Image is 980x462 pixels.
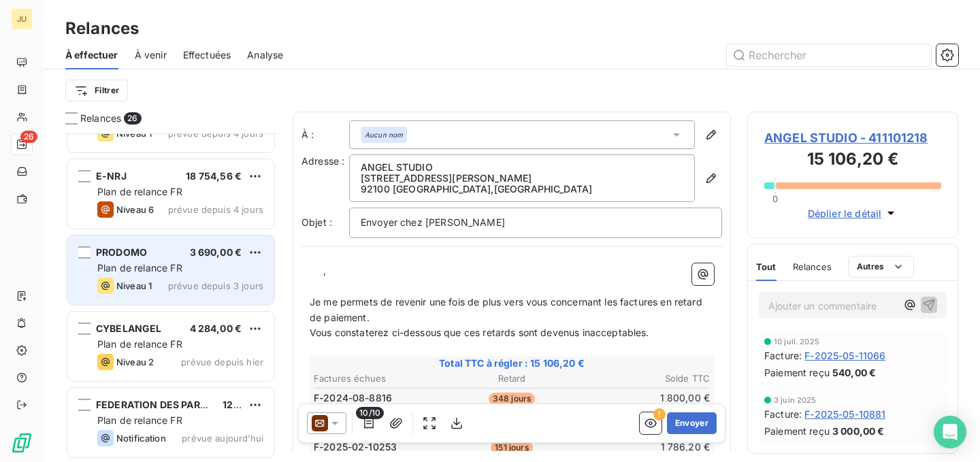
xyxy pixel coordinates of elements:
[361,184,683,195] p: 92100 [GEOGRAPHIC_DATA] , [GEOGRAPHIC_DATA]
[793,261,832,272] span: Relances
[804,205,902,221] button: Déplier le détail
[323,265,326,276] span: ,
[727,44,931,66] input: Rechercher
[97,338,182,350] span: Plan de relance FR
[11,133,32,155] a: 26
[314,391,392,405] span: F-2024-08-8816
[848,256,914,278] button: Autres
[181,357,263,367] span: prévue depuis hier
[667,412,717,434] button: Envoyer
[301,128,349,142] label: À :
[764,348,802,363] span: Facture :
[96,399,437,410] span: FEDERATION DES PARTICULIERS EMPLOYEURS DE [GEOGRAPHIC_DATA]
[96,246,147,258] span: PRODOMO
[756,261,777,272] span: Tout
[20,131,37,143] span: 26
[764,424,830,438] span: Paiement reçu
[97,186,182,197] span: Plan de relance FR
[116,357,154,367] span: Niveau 2
[804,348,885,363] span: F-2025-05-11066
[65,80,128,101] button: Filtrer
[774,396,817,404] span: 3 juin 2025
[168,280,263,291] span: prévue depuis 3 jours
[774,337,819,346] span: 10 juil. 2025
[764,147,941,174] h3: 15 106,20 €
[365,130,403,139] em: Aucun nom
[361,162,683,173] p: ANGEL STUDIO
[832,424,885,438] span: 3 000,00 €
[310,327,649,338] span: Vous constaterez ci-dessous que ces retards sont devenus inacceptables.
[116,433,166,444] span: Notification
[579,391,710,406] td: 1 800,00 €
[223,399,278,410] span: 12 720,00 €
[97,414,182,426] span: Plan de relance FR
[182,433,263,444] span: prévue aujourd’hui
[168,204,263,215] span: prévue depuis 4 jours
[491,442,532,454] span: 151 jours
[313,372,444,386] th: Factures échues
[186,170,242,182] span: 18 754,56 €
[764,129,941,147] span: ANGEL STUDIO - 411101218
[80,112,121,125] span: Relances
[96,170,127,182] span: E-NRJ
[446,372,577,386] th: Retard
[764,407,802,421] span: Facture :
[312,357,712,370] span: Total TTC à régler : 15 106,20 €
[97,262,182,274] span: Plan de relance FR
[65,48,118,62] span: À effectuer
[310,296,705,323] span: Je me permets de revenir une fois de plus vers vous concernant les factures en retard de paiement.
[804,407,885,421] span: F-2025-05-10881
[116,280,152,291] span: Niveau 1
[579,372,710,386] th: Solde TTC
[764,365,830,380] span: Paiement reçu
[301,155,344,167] span: Adresse :
[314,440,397,454] span: F-2025-02-10253
[65,133,276,462] div: grid
[190,323,242,334] span: 4 284,00 €
[361,173,683,184] p: [STREET_ADDRESS][PERSON_NAME]
[356,407,384,419] span: 10/10
[934,416,966,448] div: Open Intercom Messenger
[579,440,710,455] td: 1 786,20 €
[96,323,162,334] span: CYBELANGEL
[247,48,283,62] span: Analyse
[65,16,139,41] h3: Relances
[361,216,505,228] span: Envoyer chez [PERSON_NAME]
[301,216,332,228] span: Objet :
[11,432,33,454] img: Logo LeanPay
[11,8,33,30] div: JU
[116,204,154,215] span: Niveau 6
[832,365,876,380] span: 540,00 €
[808,206,882,220] span: Déplier le détail
[489,393,535,405] span: 348 jours
[135,48,167,62] span: À venir
[124,112,141,125] span: 26
[190,246,242,258] span: 3 690,00 €
[772,193,778,204] span: 0
[183,48,231,62] span: Effectuées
